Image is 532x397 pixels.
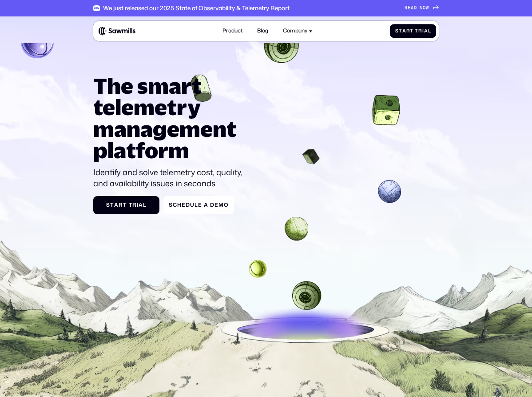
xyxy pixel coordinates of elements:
[214,202,218,208] span: e
[399,28,402,34] span: t
[414,5,417,11] span: D
[137,202,139,208] span: i
[405,5,408,11] span: R
[405,5,439,11] a: READNOW
[390,24,436,38] a: StartTrial
[415,28,418,34] span: T
[283,28,307,34] div: Company
[186,202,190,208] span: d
[218,202,224,208] span: m
[418,28,422,34] span: r
[103,4,290,12] div: We just released our 2025 State of Observability & Telemetry Report
[177,202,182,208] span: h
[218,24,246,38] a: Product
[406,28,410,34] span: r
[139,202,143,208] span: a
[119,202,123,208] span: r
[424,28,428,34] span: a
[422,28,424,34] span: i
[210,202,214,208] span: D
[173,202,177,208] span: c
[195,202,198,208] span: l
[428,28,431,34] span: l
[114,202,119,208] span: a
[198,202,202,208] span: e
[224,202,229,208] span: o
[93,196,160,214] a: StartTrial
[143,202,147,208] span: l
[411,5,414,11] span: A
[132,202,137,208] span: r
[190,202,195,208] span: u
[408,5,411,11] span: E
[253,24,272,38] a: Blog
[182,202,186,208] span: e
[402,28,406,34] span: a
[163,196,234,214] a: ScheduleaDemo
[420,5,423,11] span: N
[169,202,173,208] span: S
[204,202,208,208] span: a
[123,202,127,208] span: t
[93,75,247,161] h1: The smart telemetry management platform
[410,28,413,34] span: t
[93,167,247,189] p: Identify and solve telemetry cost, quality, and availability issues in seconds
[423,5,426,11] span: O
[426,5,429,11] span: W
[106,202,110,208] span: S
[279,24,317,38] div: Company
[395,28,399,34] span: S
[129,202,133,208] span: T
[110,202,114,208] span: t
